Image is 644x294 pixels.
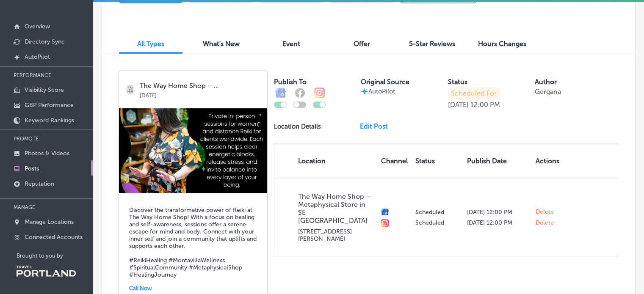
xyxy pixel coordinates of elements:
p: The Way Home Shop – Metaphysical Store in SE [GEOGRAPHIC_DATA] [298,192,374,225]
p: Location Details [274,123,321,130]
p: Photos & Videos [25,150,69,157]
span: Event [282,40,300,48]
label: Publish To [274,78,307,86]
img: autopilot-icon [361,88,368,95]
p: AutoPilot [368,88,395,95]
th: Actions [532,143,563,179]
p: 12:00 PM [470,101,500,109]
p: Scheduled [415,219,460,226]
p: Reputation [25,180,54,187]
span: Offer [354,40,370,48]
p: Connected Accounts [25,234,83,241]
span: Delete [536,219,554,227]
img: Travel Portland [17,266,76,277]
p: Scheduled For [448,88,500,99]
span: Delete [536,208,554,216]
th: Channel [378,143,412,179]
label: Status [448,78,467,86]
span: All Types [137,40,164,48]
span: What's New [203,40,240,48]
p: Posts [25,165,39,172]
p: Visibility Score [25,86,64,93]
p: [DATE] [448,101,469,109]
img: logo [125,85,135,95]
th: Status [412,143,464,179]
p: [DATE] 12:00 PM [467,219,529,226]
p: [DATE] 12:00 PM [467,209,529,216]
span: Hours Changes [478,40,526,48]
p: [STREET_ADDRESS][PERSON_NAME] [298,228,374,242]
p: Manage Locations [25,218,74,225]
p: Scheduled [415,209,460,216]
label: Original Source [361,78,409,86]
p: Directory Sync [25,38,65,45]
p: GBP Performance [25,102,74,109]
img: 018529c8-8cda-4390-bef7-8ab7766cb137BeigeAestheticReikiandEnergyHealingNewYearSpecialWorksh.jpg [119,108,267,193]
label: Author [535,78,557,86]
a: Edit Post [360,122,395,130]
p: Keyword Rankings [25,117,74,124]
th: Location [274,143,378,179]
p: AutoPilot [25,53,50,60]
p: Overview [25,23,50,30]
h5: Discover the transformative power of Reiki at The Way Home Shop! With a focus on healing and self... [129,206,257,278]
span: 5-Star Reviews [409,40,455,48]
p: Gergana [535,88,561,96]
p: [DATE] [140,90,261,99]
p: Brought to you by [17,253,93,259]
th: Publish Date [464,143,532,179]
p: The Way Home Shop – ... [140,82,261,90]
